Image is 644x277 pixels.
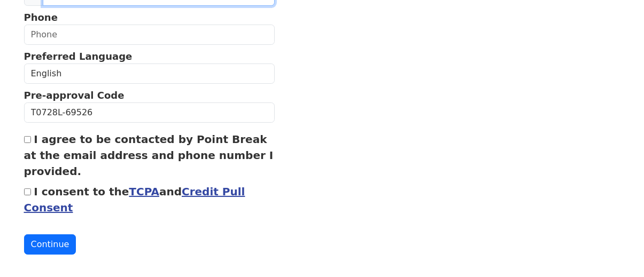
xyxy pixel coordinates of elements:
label: I agree to be contacted by Point Break at the email address and phone number I provided. [24,133,274,178]
label: I consent to the and [24,185,245,214]
a: TCPA [129,185,159,198]
button: Continue [24,234,76,255]
strong: Phone [24,12,58,23]
input: Pre-approval Code [24,102,275,123]
strong: Pre-approval Code [24,90,125,101]
strong: Preferred Language [24,51,133,62]
input: Phone [24,25,275,45]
